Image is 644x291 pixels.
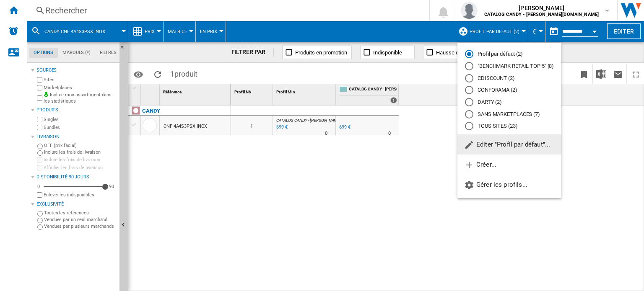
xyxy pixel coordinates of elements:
[465,110,554,118] md-radio-button: SANS MARKETPLACES (7)
[465,86,554,94] md-radio-button: CONFORAMA (2)
[465,50,554,58] md-radio-button: Profil par défaut (2)
[464,161,496,168] span: Créer...
[465,62,554,70] md-radio-button: "BENCHMARK RETAIL TOP 5" (8)
[464,181,527,188] span: Gérer les profils...
[465,74,554,82] md-radio-button: CDISCOUNT (2)
[465,122,554,130] md-radio-button: TOUS SITES (23)
[465,98,554,106] md-radio-button: DARTY (2)
[464,141,550,148] span: Editer "Profil par défaut"...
